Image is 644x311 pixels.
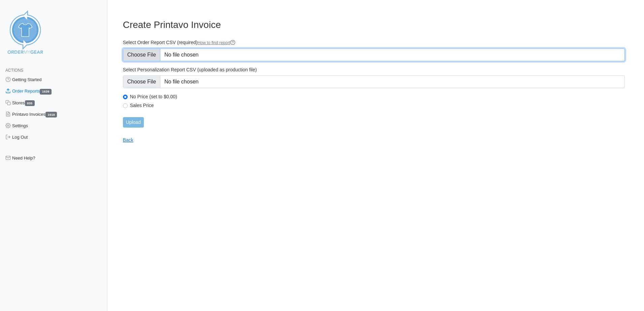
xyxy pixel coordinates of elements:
label: No Price (set to $0.00) [130,94,625,100]
label: Select Order Report CSV (required) [123,39,625,46]
span: 835 [25,100,35,106]
span: Actions [5,68,23,73]
label: Sales Price [130,102,625,108]
span: 1618 [45,112,57,117]
a: Back [123,137,133,143]
label: Select Personalization Report CSV (uploaded as production file) [123,67,625,73]
h3: Create Printavo Invoice [123,19,625,31]
a: How to find report [197,40,235,45]
span: 1639 [40,89,51,95]
input: Upload [123,117,144,128]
